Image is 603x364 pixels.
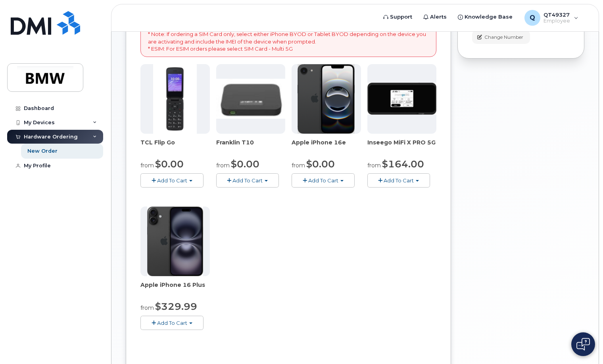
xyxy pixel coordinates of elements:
[367,83,437,115] img: cut_small_inseego_5G.jpg
[367,138,437,154] div: Inseego MiFi X PRO 5G
[418,9,452,25] a: Alerts
[384,177,414,184] span: Add To Cart
[157,177,187,184] span: Add To Cart
[231,158,259,170] span: $0.00
[140,316,204,330] button: Add To Cart
[472,30,530,44] button: Change Number
[232,177,263,184] span: Add To Cart
[390,13,412,21] span: Support
[147,207,203,276] img: iphone_16_plus.png
[530,13,535,23] span: Q
[452,9,518,25] a: Knowledge Base
[298,64,355,134] img: iphone16e.png
[519,10,584,26] div: QT49327
[155,301,197,312] span: $329.99
[484,34,523,41] span: Change Number
[140,138,210,154] div: TCL Flip Go
[216,138,286,154] div: Franklin T10
[306,158,335,170] span: $0.00
[292,173,355,187] button: Add To Cart
[216,173,279,187] button: Add To Cart
[157,320,187,326] span: Add To Cart
[140,162,154,169] small: from
[576,338,590,351] img: Open chat
[543,11,570,18] span: QT49327
[430,13,447,21] span: Alerts
[155,158,184,170] span: $0.00
[140,173,204,187] button: Add To Cart
[292,162,305,169] small: from
[153,64,197,134] img: TCL_FLIP_MODE.jpg
[216,162,230,169] small: from
[308,177,338,184] span: Add To Cart
[140,281,210,297] div: Apple iPhone 16 Plus
[292,138,361,154] div: Apple iPhone 16e
[382,158,424,170] span: $164.00
[140,304,154,311] small: from
[543,18,570,24] span: Employee
[216,79,286,119] img: t10.jpg
[367,173,430,187] button: Add To Cart
[367,162,381,169] small: from
[465,13,513,21] span: Knowledge Base
[378,9,418,25] a: Support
